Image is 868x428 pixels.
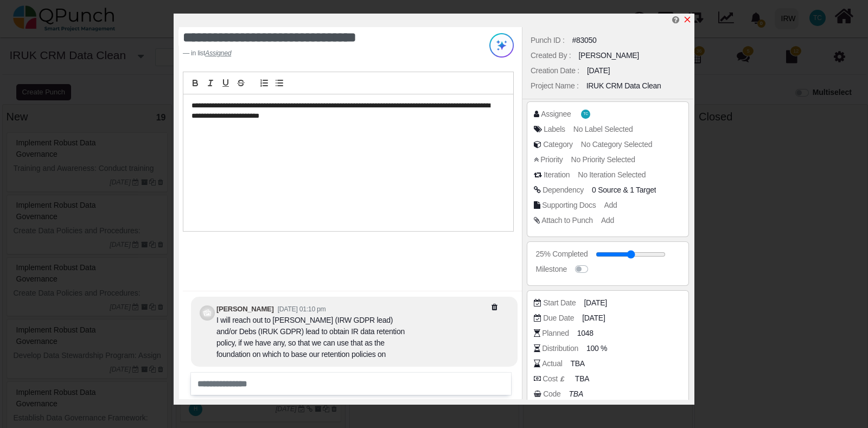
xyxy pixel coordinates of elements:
b: [PERSON_NAME] [216,305,273,313]
div: Iteration [544,169,570,181]
span: Add [601,216,614,225]
svg: x [683,15,692,24]
div: Start Date [543,297,576,309]
span: No Priority Selected [571,155,635,164]
span: No Label Selected [573,125,633,133]
span: & [592,184,656,196]
div: Actual [542,358,562,369]
div: IRUK CRM Data Clean [586,80,661,92]
span: 100 % [586,343,607,354]
div: 25% Completed [536,248,588,260]
div: [PERSON_NAME] [578,50,639,61]
span: TC [583,112,588,116]
div: I will reach out to [PERSON_NAME] (IRW GDPR lead) and/or Debs (IRUK GDPR) lead to obtain IR data ... [216,315,406,360]
span: 1048 [577,328,593,339]
span: <div class="badge badge-secondary"> Optimise Data Storage Efficiency SS</div> [630,186,656,194]
span: TBA [570,358,584,369]
small: [DATE] 01:10 pm [278,305,326,313]
span: No Category Selected [581,140,652,149]
span: No Iteration Selected [578,170,646,179]
div: Creation Date : [531,65,579,76]
div: Due Date [543,312,574,324]
img: Try writing with AI [489,33,514,58]
div: Milestone [536,264,567,275]
span: Tayyib Choudhury [581,110,590,119]
u: Assigned [205,49,231,57]
span: TBA [575,373,589,385]
cite: Source Title [205,49,231,57]
div: Punch ID : [531,35,565,46]
div: #83050 [572,35,597,46]
div: Planned [542,328,569,339]
span: [DATE] [582,312,605,324]
a: x [683,15,692,24]
div: Assignee [541,108,571,120]
div: Distribution [542,343,578,354]
footer: in list [183,48,456,58]
div: Created By : [531,50,571,61]
i: Edit Punch [672,16,679,24]
b: £ [560,375,564,383]
div: Project Name : [531,80,579,92]
div: Supporting Docs [542,200,596,211]
div: Attach to Punch [541,215,593,226]
div: Cost [542,373,567,385]
div: Category [543,139,573,150]
span: [DATE] [584,297,607,309]
span: Add [604,201,617,209]
div: [DATE] [587,65,610,76]
span: 0 Source [592,186,621,194]
i: TBA [569,389,583,398]
div: Labels [544,124,565,135]
div: Code [543,388,560,400]
div: Dependency [542,184,584,196]
div: Priority [540,154,563,165]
